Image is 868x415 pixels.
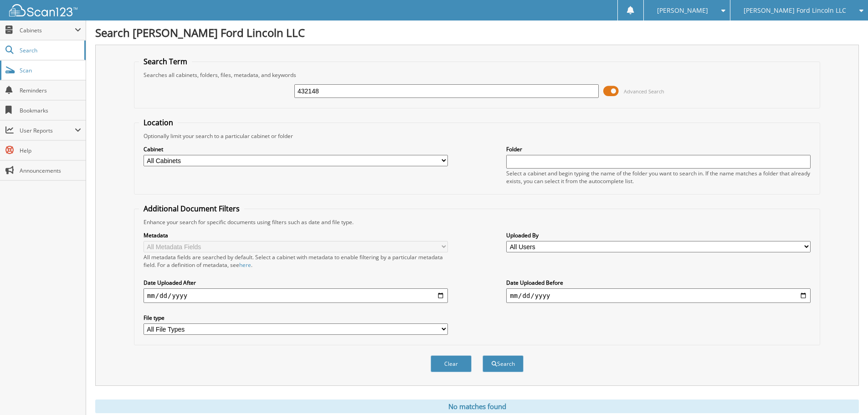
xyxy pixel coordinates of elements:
[506,169,811,185] div: Select a cabinet and begin typing the name of the folder you want to search in. If the name match...
[506,145,811,153] label: Folder
[506,231,811,239] label: Uploaded By
[506,279,811,287] label: Date Uploaded Before
[95,400,859,413] div: No matches found
[144,279,448,287] label: Date Uploaded After
[20,127,75,134] span: User Reports
[624,88,664,95] span: Advanced Search
[144,231,448,239] label: Metadata
[483,355,524,372] button: Search
[139,118,178,128] legend: Location
[744,8,846,13] span: [PERSON_NAME] Ford Lincoln LLC
[20,147,81,154] span: Help
[9,4,77,16] img: scan123-logo-white.svg
[20,107,81,114] span: Bookmarks
[822,371,868,415] iframe: Chat Widget
[144,314,448,322] label: File type
[139,218,815,226] div: Enhance your search for specific documents using filters such as date and file type.
[20,87,81,94] span: Reminders
[139,204,244,214] legend: Additional Document Filters
[144,253,448,269] div: All metadata fields are searched by default. Select a cabinet with metadata to enable filtering b...
[20,67,81,74] span: Scan
[20,167,81,174] span: Announcements
[139,56,192,67] legend: Search Term
[95,25,859,40] h1: Search [PERSON_NAME] Ford Lincoln LLC
[657,8,708,13] span: [PERSON_NAME]
[506,288,811,303] input: end
[144,288,448,303] input: start
[139,132,815,140] div: Optionally limit your search to a particular cabinet or folder
[20,26,75,34] span: Cabinets
[139,71,815,79] div: Searches all cabinets, folders, files, metadata, and keywords
[144,145,448,153] label: Cabinet
[431,355,472,372] button: Clear
[239,261,251,269] a: here
[20,46,80,54] span: Search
